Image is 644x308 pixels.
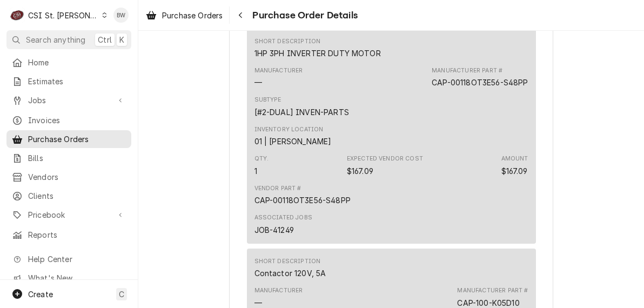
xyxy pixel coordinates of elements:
div: Manufacturer [254,66,303,75]
span: Ctrl [98,34,112,45]
span: Search anything [26,34,85,45]
a: Purchase Orders [6,130,131,148]
div: Short Description [254,37,381,59]
div: Inventory Location [254,125,324,134]
a: Go to Help Center [6,250,131,268]
a: Purchase Orders [142,6,227,24]
div: Inventory Location [254,125,332,147]
span: Invoices [28,115,126,126]
div: Vendor Part # [254,184,301,193]
div: Manufacturer Part # [457,286,528,295]
span: Reports [28,229,126,240]
div: Short Description [254,48,381,59]
div: Quantity [254,165,257,177]
div: Part Number [457,286,528,308]
a: Go to Pricebook [6,206,131,224]
div: Subtype [254,96,349,117]
div: Subtype [254,106,349,118]
a: Clients [6,187,131,205]
a: Bills [6,149,131,167]
div: Part Number [432,66,528,88]
div: Brad Wicks's Avatar [113,8,129,23]
div: CAP-00118OT3E56-S48PP [254,195,351,206]
div: Subtype [254,96,281,104]
button: Navigate back [232,6,249,24]
div: Manufacturer [254,66,303,88]
div: Short Description [254,257,321,266]
div: Amount [501,155,528,176]
div: Manufacturer [254,77,262,88]
div: Amount [501,165,528,177]
span: Purchase Order Details [249,8,358,23]
a: Go to Jobs [6,91,131,109]
a: Reports [6,226,131,244]
div: CSI St. [PERSON_NAME] [28,10,98,21]
a: Home [6,53,131,71]
span: Purchase Orders [28,133,126,145]
div: Short Description [254,257,326,279]
div: Expected Vendor Cost [347,165,373,177]
span: Help Center [28,253,125,265]
div: Short Description [254,37,321,46]
a: Estimates [6,72,131,90]
span: Estimates [28,76,126,87]
span: Bills [28,152,126,164]
div: Part Number [432,77,528,88]
div: Manufacturer Part # [432,66,502,75]
a: Go to What's New [6,269,131,287]
div: Amount [501,155,528,163]
div: Qty. [254,155,269,163]
span: K [119,34,124,45]
span: Clients [28,190,126,202]
div: Quantity [254,155,269,176]
div: Manufacturer [254,286,303,295]
div: Short Description [254,267,326,279]
div: Inventory Location [254,136,332,147]
button: Search anythingCtrlK [6,30,131,49]
a: Vendors [6,168,131,186]
span: Create [28,290,53,299]
a: Invoices [6,111,131,129]
span: Pricebook [28,209,110,220]
span: Home [28,57,126,68]
div: Expected Vendor Cost [347,155,423,176]
div: Manufacturer [254,286,303,308]
span: Vendors [28,171,126,183]
span: C [119,289,124,300]
div: Associated Jobs [254,213,312,222]
div: Expected Vendor Cost [347,155,423,163]
div: C [10,8,25,23]
div: BW [113,8,129,23]
span: Jobs [28,95,110,106]
div: CSI St. Louis's Avatar [10,8,25,23]
span: What's New [28,272,125,284]
span: Purchase Orders [162,10,223,21]
div: JOB-41249 [254,224,294,236]
div: Line Item [247,29,536,244]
